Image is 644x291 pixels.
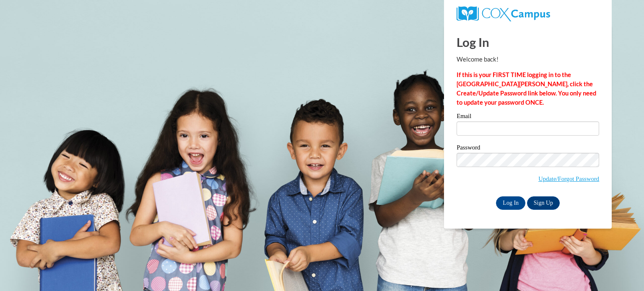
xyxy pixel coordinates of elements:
[527,196,560,210] a: Sign Up
[457,144,599,153] label: Password
[538,175,599,182] a: Update/Forgot Password
[457,10,550,17] a: COX Campus
[457,113,599,121] label: Email
[496,196,525,210] input: Log In
[457,71,596,106] strong: If this is your FIRST TIME logging in to the [GEOGRAPHIC_DATA][PERSON_NAME], click the Create/Upd...
[457,33,599,51] h1: Log In
[457,55,599,64] p: Welcome back!
[457,6,550,21] img: COX Campus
